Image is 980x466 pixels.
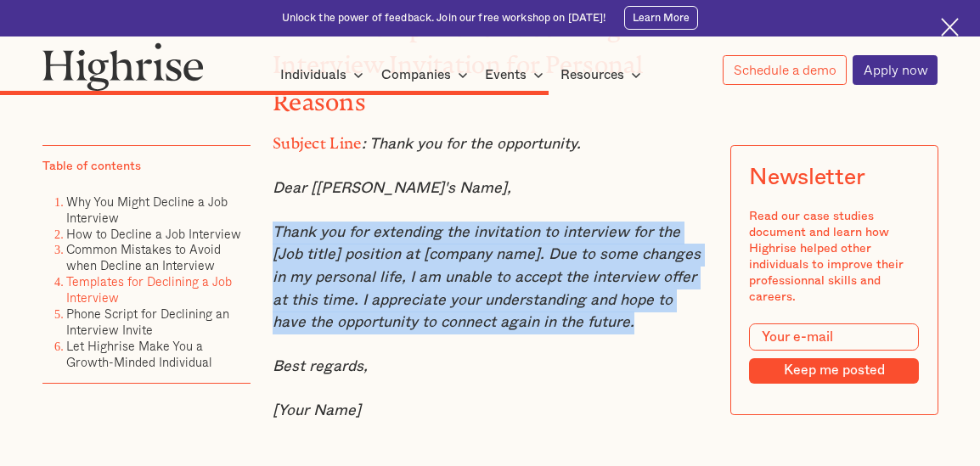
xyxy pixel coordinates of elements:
a: Learn More [624,6,699,30]
a: How to Decline a Job Interview [66,223,241,243]
div: Table of contents [42,158,141,174]
img: Highrise logo [42,42,205,92]
div: Read our case studies document and learn how Highrise helped other individuals to improve their p... [749,209,919,306]
div: Events [485,65,527,85]
a: Apply now [853,55,938,85]
em: Best regards, [273,359,368,373]
div: Newsletter [749,164,865,190]
em: Dear [[PERSON_NAME]'s Name], [273,181,511,195]
div: Unlock the power of feedback. Join our free workshop on [DATE]! [282,11,606,25]
a: Why You Might Decline a Job Interview [66,191,228,227]
em: [Your Name] [273,403,361,418]
em: : Thank you for the opportunity. [362,137,581,151]
img: Cross icon [941,18,959,36]
div: Events [485,65,549,85]
em: Thank you for extending the invitation to interview for the [Job title] position at [company name... [273,225,701,330]
div: Resources [560,65,646,85]
div: Individuals [280,65,369,85]
div: Companies [381,65,451,85]
div: Individuals [280,65,346,85]
div: Companies [381,65,473,85]
a: Templates for Declining a Job Interview [66,272,232,307]
input: Your e-mail [749,323,919,351]
form: Modal Form [749,323,919,384]
a: Common Mistakes to Avoid when Decline an Interview [66,239,221,275]
strong: Subject Line [273,135,362,144]
a: Phone Script for Declining an Interview Invite [66,304,229,340]
input: Keep me posted [749,358,919,384]
a: Schedule a demo [723,55,846,85]
a: Let Highrise Make You a Growth-Minded Individual [66,336,212,372]
div: Resources [560,65,624,85]
strong: Email Template for Declining an Interview Invitation for Personal Reasons [273,14,653,104]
